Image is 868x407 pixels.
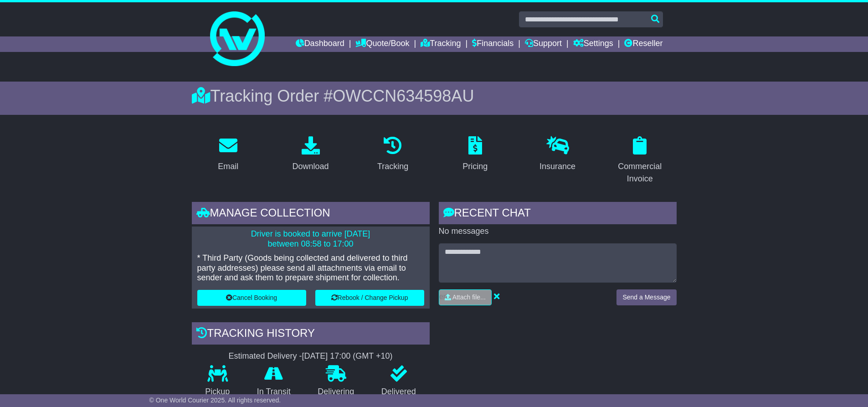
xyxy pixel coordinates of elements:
p: Driver is booked to arrive [DATE] between 08:58 to 17:00 [197,229,424,249]
a: Download [286,133,334,176]
div: Pricing [462,160,488,173]
div: [DATE] 17:00 (GMT +10) [302,351,393,361]
div: Tracking history [192,322,430,347]
div: Insurance [539,160,575,173]
button: Rebook / Change Pickup [315,290,424,306]
div: Tracking Order # [192,86,677,106]
button: Cancel Booking [197,290,306,306]
a: Email [212,133,244,176]
a: Tracking [371,133,414,176]
p: * Third Party (Goods being collected and delivered to third party addresses) please send all atta... [197,253,424,283]
a: Reseller [624,36,663,52]
span: OWCCN634598AU [333,87,474,105]
p: Delivering [304,387,368,397]
p: Pickup [192,387,244,397]
div: RECENT CHAT [439,202,677,227]
a: Quote/Book [355,36,409,52]
p: In Transit [243,387,304,397]
div: Download [292,160,329,173]
div: Manage collection [192,202,430,227]
a: Tracking [421,36,461,52]
a: Commercial Invoice [603,133,677,188]
span: © One World Courier 2025. All rights reserved. [149,397,281,404]
a: Insurance [534,133,581,176]
div: Commercial Invoice [609,160,671,185]
div: Estimated Delivery - [192,351,430,361]
div: Email [218,160,238,173]
a: Pricing [457,133,493,176]
a: Dashboard [296,36,344,52]
p: No messages [439,227,677,237]
a: Support [525,36,562,52]
p: Delivered [368,387,430,397]
button: Send a Message [616,289,676,305]
div: Tracking [377,160,408,173]
a: Financials [472,36,514,52]
a: Settings [573,36,613,52]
